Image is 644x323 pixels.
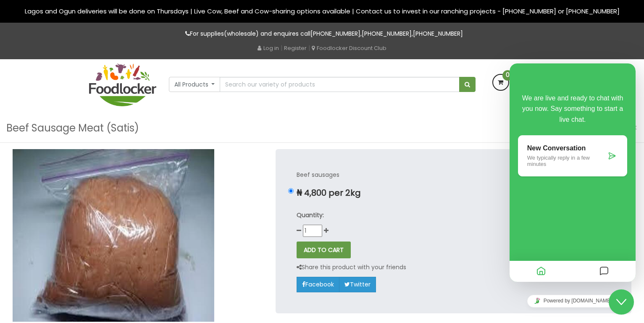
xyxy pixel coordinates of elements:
img: FoodLocker [89,63,156,106]
button: All Products [169,77,221,92]
a: [PHONE_NUMBER] [413,29,463,38]
input: Search our variety of products [220,77,459,92]
p: Share this product with your friends [297,263,406,272]
iframe: chat widget [609,289,636,315]
span: 0 [502,70,513,81]
p: Beef sausages [297,170,610,180]
img: Beef Sausage Meat (Satis) [13,149,214,322]
span: | [308,44,310,52]
span: | [281,44,282,52]
h3: Beef Sausage Meat (Satis) [6,120,139,136]
iframe: chat widget [510,291,636,310]
a: [PHONE_NUMBER] [310,29,360,38]
iframe: chat widget [510,63,636,282]
p: ₦ 4,800 per 2kg [297,188,610,198]
a: Foodlocker Discount Club [312,44,386,52]
a: Log in [258,44,279,52]
a: [PHONE_NUMBER] [362,29,412,38]
a: Twitter [339,277,376,292]
a: Facebook [297,277,339,292]
button: ADD TO CART [297,242,351,258]
a: Register [284,44,307,52]
strong: Quantity: [297,211,324,219]
span: Lagos and Ogun deliveries will be done on Thursdays | Live Cow, Beef and Cow-sharing options avai... [25,7,620,16]
p: For supplies(wholesale) and enquires call , , [89,29,555,39]
input: ₦ 4,800 per 2kg [288,188,294,194]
